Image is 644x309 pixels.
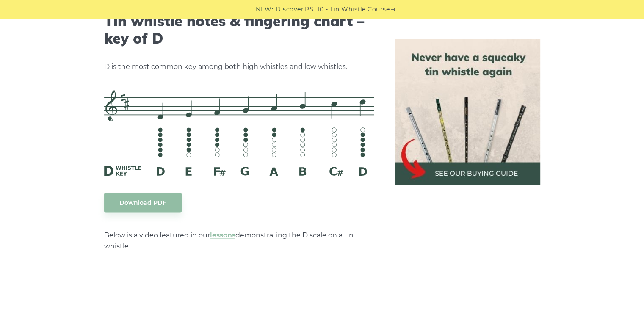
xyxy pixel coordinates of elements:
span: NEW: [256,5,273,14]
a: Download PDF [104,193,182,212]
img: D Whistle Fingering Chart And Notes [104,90,374,175]
img: tin whistle buying guide [395,39,540,185]
h2: Tin whistle notes & fingering chart – key of D [104,13,374,47]
a: PST10 - Tin Whistle Course [305,5,390,14]
p: D is the most common key among both high whistles and low whistles. [104,61,374,72]
span: Discover [276,5,304,14]
p: Below is a video featured in our demonstrating the D scale on a tin whistle. [104,230,374,252]
a: lessons [210,231,235,239]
